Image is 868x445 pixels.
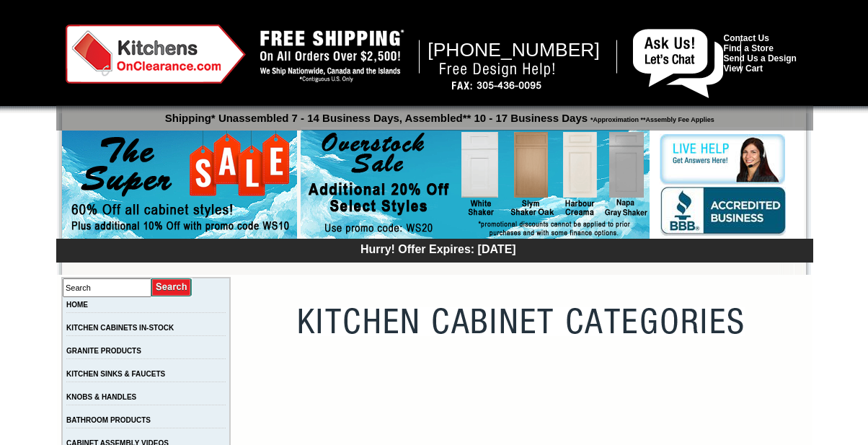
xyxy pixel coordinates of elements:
a: Find a Store [724,43,774,53]
p: Shipping* Unassembled 7 - 14 Business Days, Assembled** 10 - 17 Business Days [63,105,813,124]
span: [PHONE_NUMBER] [428,39,600,61]
span: *Approximation **Assembly Fee Applies [588,113,714,123]
a: GRANITE PRODUCTS [66,347,141,355]
a: BATHROOM PRODUCTS [66,416,151,424]
a: KNOBS & HANDLES [66,393,136,401]
a: KITCHEN CABINETS IN-STOCK [66,324,174,332]
a: View Cart [724,63,763,74]
img: Kitchens on Clearance Logo [66,25,246,84]
a: KITCHEN SINKS & FAUCETS [66,370,165,378]
div: Hurry! Offer Expires: [DATE] [63,241,813,256]
a: Send Us a Design [724,53,797,63]
a: HOME [66,301,88,309]
a: Contact Us [724,33,769,43]
input: Submit [151,278,192,297]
